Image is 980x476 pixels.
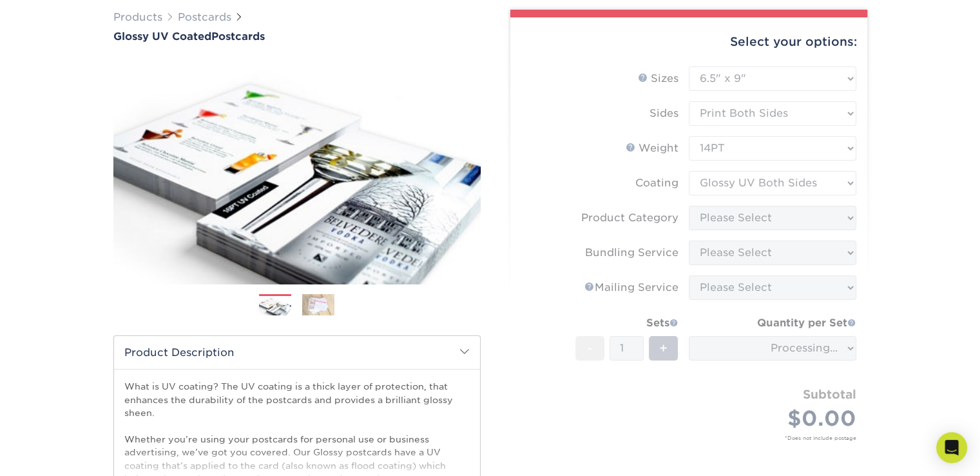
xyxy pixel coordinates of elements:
a: Glossy UV CoatedPostcards [113,30,481,43]
img: Postcards 02 [302,294,334,316]
img: Glossy UV Coated 01 [113,44,481,298]
a: Postcards [178,11,231,23]
div: Select your options: [521,17,857,66]
span: Glossy UV Coated [113,30,211,43]
div: Open Intercom Messenger [936,432,967,463]
h2: Product Description [114,336,480,369]
a: Products [113,11,162,23]
img: Postcards 01 [259,295,291,317]
h1: Postcards [113,30,481,43]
